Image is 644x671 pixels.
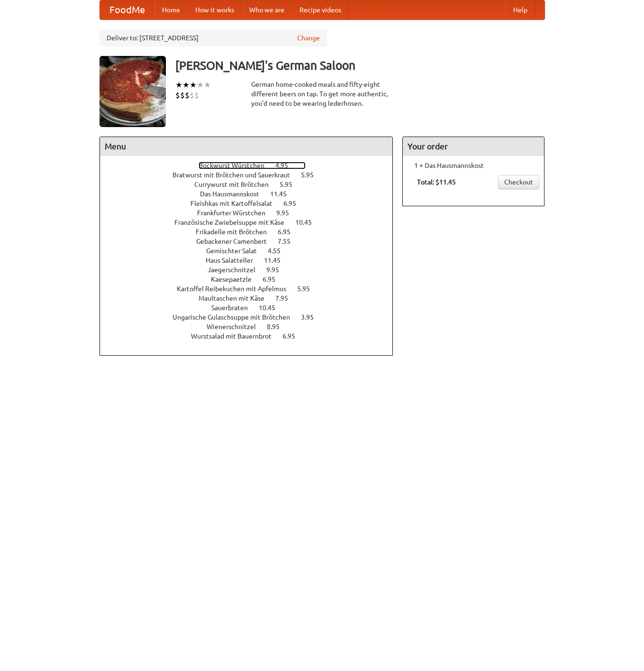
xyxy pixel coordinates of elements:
[100,0,154,19] a: FoodMe
[188,0,242,19] a: How it works
[211,304,293,312] a: Sauerbraten 10.45
[196,228,276,236] span: Frikadelle mit Brötchen
[280,181,302,188] span: 5.95
[177,285,327,293] a: Kartoffel Reibekuchen mit Apfelmus 5.95
[200,190,304,198] a: Das Hausmannskost 11.45
[498,175,539,189] a: Checkout
[268,247,290,255] span: 4.55
[301,171,323,179] span: 5.95
[200,190,269,198] span: Das Hausmannskost
[194,181,278,188] span: Currywurst mit Brötchen
[191,332,313,340] a: Wurstsalad mit Bauernbrot 6.95
[172,171,299,179] span: Bratwurst mit Brötchen und Sauerkraut
[211,276,293,283] a: Kaesepaetzle 6.95
[204,80,211,90] li: ★
[194,90,199,101] li: $
[199,294,274,302] span: Maultaschen mit Käse
[206,247,266,255] span: Gemischter Salat
[100,29,327,46] div: Deliver to: [STREET_ADDRESS]
[172,171,331,179] a: Bratwurst mit Brötchen und Sauerkraut 5.95
[206,257,263,264] span: Haus Salatteller
[185,90,190,101] li: $
[194,181,310,188] a: Currywurst mit Brötchen 5.95
[301,313,323,321] span: 3.95
[177,285,296,293] span: Kartoffel Reibekuchen mit Apfelmus
[208,266,297,274] a: Jaegerschnitzel 9.95
[182,80,190,90] li: ★
[242,0,292,19] a: Who we are
[196,228,308,236] a: Frikadelle mit Brötchen 6.95
[180,90,185,101] li: $
[282,332,305,340] span: 6.95
[174,219,329,226] a: Französische Zwiebelsuppe mit Käse 10.45
[197,209,275,217] span: Frankfurter Würstchen
[208,266,265,274] span: Jaegerschnitzel
[206,257,298,264] a: Haus Salatteller 11.45
[190,200,282,207] span: Fleishkas mit Kartoffelsalat
[175,56,545,75] h3: [PERSON_NAME]'s German Saloon
[263,276,285,283] span: 6.95
[266,266,289,274] span: 9.95
[251,80,393,108] div: German home-cooked meals and fifty-eight different beers on tap. To get more authentic, you'd nee...
[190,90,194,101] li: $
[174,219,294,226] span: Französische Zwiebelsuppe mit Käse
[197,209,307,217] a: Frankfurter Würstchen 9.95
[408,161,539,170] li: 1 × Das Hausmannskost
[100,137,393,156] h4: Menu
[100,56,166,127] img: angular.jpg
[275,162,298,169] span: 4.95
[292,0,349,19] a: Recipe videos
[278,228,300,236] span: 6.95
[175,90,180,101] li: $
[190,80,197,90] li: ★
[196,238,276,245] span: Gebackener Camenbert
[417,178,456,186] b: Total: $11.45
[259,304,285,312] span: 10.45
[199,294,306,302] a: Maultaschen mit Käse 7.95
[264,257,290,264] span: 11.45
[172,313,299,321] span: Ungarische Gulaschsuppe mit Brötchen
[275,294,298,302] span: 7.95
[297,33,320,43] a: Change
[297,285,319,293] span: 5.95
[207,323,265,331] span: Wienerschnitzel
[206,247,298,255] a: Gemischter Salat 4.55
[196,238,308,245] a: Gebackener Camenbert 7.55
[283,200,306,207] span: 6.95
[197,80,204,90] li: ★
[199,162,274,169] span: Bockwurst Würstchen
[267,323,289,331] span: 8.95
[172,313,331,321] a: Ungarische Gulaschsuppe mit Brötchen 3.95
[276,209,299,217] span: 9.95
[278,238,300,245] span: 7.55
[211,304,257,312] span: Sauerbraten
[175,80,182,90] li: ★
[190,200,314,207] a: Fleishkas mit Kartoffelsalat 6.95
[199,162,306,169] a: Bockwurst Würstchen 4.95
[270,190,296,198] span: 11.45
[191,332,281,340] span: Wurstsalad mit Bauernbrot
[403,137,544,156] h4: Your order
[207,323,297,331] a: Wienerschnitzel 8.95
[211,276,261,283] span: Kaesepaetzle
[154,0,188,19] a: Home
[295,219,321,226] span: 10.45
[506,0,535,19] a: Help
